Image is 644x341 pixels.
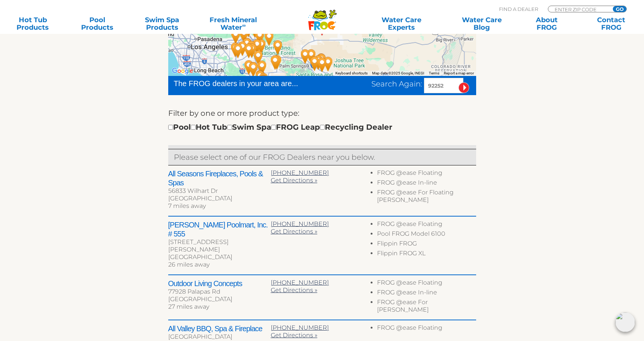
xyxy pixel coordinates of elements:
a: [PHONE_NUMBER] [271,279,329,286]
div: Inland Empire Hot Spring Spas - 53 miles away. [253,36,270,56]
li: FROG @ease For [PERSON_NAME] [377,299,476,316]
a: Report a map error [444,71,474,75]
img: Google [170,66,195,76]
div: Valley Hot Spring Spas - Temecula - 67 miles away. [255,72,272,92]
div: Valley Hot Spring Spas - Murrieta - 66 miles away. [252,68,269,88]
span: 7 miles away [168,202,206,209]
li: Flippin FROG [377,240,476,250]
div: Leslie's Poolmart, Inc. # 555 - 26 miles away. [303,46,320,67]
div: Aloha Leisure Inc - 70 miles away. [240,57,258,77]
div: The FROG dealers in your area are... [174,78,325,89]
div: Leslie's Poolmart, Inc. # 940 - 66 miles away. [252,67,269,87]
input: Submit [458,82,469,93]
a: [PHONE_NUMBER] [271,169,329,176]
div: [STREET_ADDRESS][PERSON_NAME] [168,238,271,253]
a: Terms (opens in new tab) [429,71,439,75]
label: Filter by one or more product type: [168,107,299,119]
span: 26 miles away [168,261,210,268]
sup: ∞ [242,22,246,28]
div: 56833 Wilhart Dr [168,187,271,195]
h2: All Seasons Fireplaces, Pools & Spas [168,169,271,187]
a: Water CareBlog [457,16,507,31]
div: [GEOGRAPHIC_DATA] [168,195,271,202]
li: FROG @ease In-line [377,289,476,299]
a: Hot TubProducts [8,16,58,31]
div: Academy Pool & Spa Inc - 62 miles away. [243,40,261,61]
div: Blue Haven Pools - Murrieta/Temecula/Southwest Riv - 67 miles away. [255,72,272,92]
div: Leslie's Poolmart, Inc. # 443 - 47 miles away. [268,52,286,72]
div: Pool Shoppe - 29 miles away. [310,52,327,73]
input: GO [613,6,626,12]
a: Get Directions » [271,228,317,235]
div: Leslie's Poolmart Inc # 130 - 69 miles away. [234,38,251,59]
div: Vacation Pools Inc - 31 miles away. [320,54,337,74]
a: [PHONE_NUMBER] [271,324,329,331]
div: Leslie's Poolmart Inc # 117 - 75 miles away. [227,39,244,60]
div: Blue Haven Pools - Inland Empire/Los Angeles Count - 73 miles away. [227,26,244,47]
a: Get Directions » [271,332,317,339]
h2: [PERSON_NAME] Poolmart, Inc. # 555 [168,220,271,238]
div: All Valley BBQ, Spa & Fireplace - 28 miles away. [313,51,330,71]
span: 27 miles away [168,303,209,310]
img: openIcon [615,312,635,332]
div: [GEOGRAPHIC_DATA] [168,253,271,261]
div: Outdoor Living Concepts - 27 miles away. [313,50,330,71]
div: Dolphin Pool & Spa Centers - 67 miles away. [245,59,262,79]
li: FROG @ease In-line [377,179,476,189]
span: Map data ©2025 Google, INEGI [372,71,424,75]
li: Pool FROG Model 6100 [377,230,476,240]
li: FROG @ease Floating [377,324,476,334]
li: Flippin FROG XL [377,250,476,259]
div: Leslie's Poolmart, Inc. # 594 - 65 miles away. [260,73,278,94]
a: Open this area in Google Maps (opens a new window) [170,66,195,76]
div: [GEOGRAPHIC_DATA] [168,296,271,303]
a: Swim SpaProducts [137,16,187,31]
span: Search Again: [371,79,422,88]
div: 77928 Palapas Rd [168,288,271,296]
p: Please select one of our FROG Dealers near you below. [174,151,471,163]
button: Keyboard shortcuts [335,71,368,76]
a: Water CareExperts [360,16,442,31]
h2: All Valley BBQ, Spa & Fireplace [168,324,271,333]
li: FROG @ease Floating [377,279,476,289]
input: Zip Code Form [554,6,605,12]
div: Leslie's Poolmart Inc # 1062 - 41 miles away. [269,37,287,58]
div: Pool Hot Tub Swim Spa FROG Leap Recycling Dealer [168,121,392,133]
div: Leslie's Poolmart Inc # 408 - 66 miles away. [255,70,272,90]
div: Leslie's Poolmart, Inc. # 863 - 61 miles away. [243,38,260,58]
div: CalWest Resort Living - 67 miles away. [252,68,269,88]
li: FROG @ease Floating [377,169,476,179]
p: Find A Dealer [499,6,538,12]
li: FROG @ease Floating [377,220,476,230]
div: Leslie's Poolmart Inc # 14 - 64 miles away. [239,35,256,55]
div: Leslie's Poolmart, Inc. # 856 - 60 miles away. [253,58,271,78]
a: AboutFROG [522,16,572,31]
div: Leslie's Poolmart Inc # 987 - 59 miles away. [250,47,267,68]
li: FROG @ease For Floating [PERSON_NAME] [377,189,476,206]
div: Leslie's Poolmart Inc # 257 - 30 miles away. [306,53,323,74]
a: [PHONE_NUMBER] [271,220,329,227]
div: [GEOGRAPHIC_DATA] [168,333,271,341]
a: Get Directions » [271,286,317,294]
a: PoolProducts [72,16,122,31]
a: Get Directions » [271,177,317,184]
div: Spa Max - The Hot Tub Superstore - 73 miles away. [229,41,247,61]
a: ContactFROG [586,16,636,31]
div: Pacific Pool Supply - 64 miles away. [240,41,258,61]
div: Leslie's Poolmart, Inc. # 180 - 56 miles away. [249,36,266,56]
div: Leslie's Poolmart, Inc. # 235 - 28 miles away. [297,46,314,67]
div: Leslie's Poolmart, Inc. # 468 - 31 miles away. [314,55,331,75]
div: Valley Pool & Spa Supply - 49 miles away. [267,52,284,73]
a: Fresh MineralWater∞ [202,16,265,31]
div: Riverside Patio 'n' Pool - 64 miles away. [238,35,256,55]
h2: Outdoor Living Concepts [168,279,271,288]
